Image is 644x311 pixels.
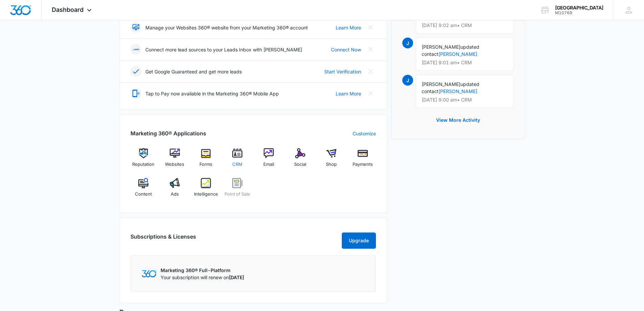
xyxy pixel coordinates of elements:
[256,148,282,173] a: Email
[365,22,376,33] button: Close
[130,129,206,137] h2: Marketing 360® Applications
[263,161,274,168] span: Email
[438,51,477,57] a: [PERSON_NAME]
[336,24,361,31] a: Learn More
[294,161,306,168] span: Social
[171,191,179,198] span: Ads
[232,161,242,168] span: CRM
[353,130,376,137] a: Customize
[165,161,184,168] span: Websites
[52,6,84,13] span: Dashboard
[162,148,188,173] a: Websites
[318,148,344,173] a: Shop
[199,161,212,168] span: Forms
[130,178,157,202] a: Content
[342,232,376,249] button: Upgrade
[145,90,279,97] p: Tap to Pay now available in the Marketing 360® Mobile App
[326,161,337,168] span: Shop
[422,60,508,65] p: [DATE] 9:01 am • CRM
[132,161,154,168] span: Reputation
[353,161,373,168] span: Payments
[422,97,508,102] p: [DATE] 9:00 am • CRM
[130,232,196,246] h2: Subscriptions & Licenses
[365,66,376,77] button: Close
[194,191,218,198] span: Intelligence
[402,38,413,48] span: j
[224,148,251,173] a: CRM
[224,191,250,198] span: Point of Sale
[422,44,460,50] span: [PERSON_NAME]
[324,68,361,75] a: Start Verification
[438,88,477,94] a: [PERSON_NAME]
[429,112,487,128] button: View More Activity
[162,178,188,202] a: Ads
[365,44,376,55] button: Close
[161,274,244,281] p: Your subscription will renew on
[555,10,603,15] div: account id
[193,148,219,173] a: Forms
[145,24,308,31] p: Manage your Websites 360® website from your Marketing 360® account
[193,178,219,202] a: Intelligence
[336,90,361,97] a: Learn More
[224,178,251,202] a: Point of Sale
[331,46,361,53] a: Connect Now
[422,23,508,28] p: [DATE] 9:02 am • CRM
[365,88,376,99] button: Close
[135,191,152,198] span: Content
[161,267,244,274] p: Marketing 360® Full-Platform
[130,148,157,173] a: Reputation
[229,274,244,280] span: [DATE]
[422,81,460,87] span: [PERSON_NAME]
[402,75,413,86] span: j
[145,46,302,53] p: Connect more lead sources to your Leads Inbox with [PERSON_NAME]
[555,5,603,10] div: account name
[142,270,157,277] img: Marketing 360 Logo
[287,148,313,173] a: Social
[145,68,242,75] p: Get Google Guaranteed and get more leads
[350,148,376,173] a: Payments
